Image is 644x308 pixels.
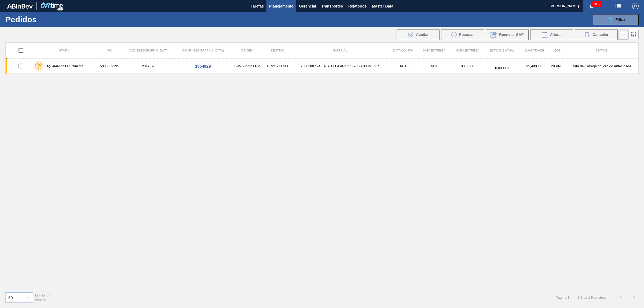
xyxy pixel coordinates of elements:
button: Notificações [583,2,600,10]
span: Data coleta [393,49,413,52]
div: Visão em Lista [619,30,629,40]
span: Status [596,49,607,52]
span: Hora Entrega [456,49,480,52]
span: Reenviar SAP [499,32,524,37]
button: Filtro [593,14,639,25]
label: Aguardando Faturamento [44,64,83,68]
div: Aceitar [397,29,440,40]
img: TNhmsLtSVTkK8tSr43FrP2fwEKptu5GPRR3wAAAABJRU5ErkJggg== [7,4,33,9]
span: Master Data [372,3,393,9]
span: Lote [553,49,561,52]
span: Linhas por página [35,293,52,301]
span: Página : 1 [555,295,569,299]
td: BR21 - Lages [264,58,291,74]
button: < [614,291,627,304]
span: PO [107,49,112,52]
button: Alterar [530,29,573,40]
img: Logout [632,3,639,9]
td: [DATE] [418,58,451,74]
td: 5800389295 [97,58,122,74]
td: BRV3-Vidros Rio [231,58,264,74]
td: 00:00:00 [451,58,485,74]
td: Data da Entrega do Pedido Antecipada [564,58,638,74]
div: Alterar Pedido [530,29,573,40]
td: 28 PPL [549,58,564,74]
span: Transportes [321,3,343,9]
span: Filtro [616,17,625,22]
span: Quantidade [524,49,544,52]
span: Tarefas [251,3,264,9]
div: Cancelar Pedidos em Massa [575,29,618,40]
span: Material [332,49,347,52]
span: Comp. [GEOGRAPHIC_DATA] [182,49,224,52]
span: Relatórios [348,3,367,9]
div: 50 [8,295,13,300]
span: Gerencial [299,3,316,9]
td: [DATE] [388,58,418,74]
button: > [627,291,641,304]
span: Alterar [550,32,562,37]
div: Recusar [441,29,484,40]
span: Origem [241,49,253,52]
td: 95,480 TH [520,58,549,74]
span: 3872 [592,1,602,7]
img: userActions [615,3,621,9]
span: Estoque atual [490,49,514,52]
span: Recusar [459,32,474,37]
span: Etapa [59,49,69,52]
a: Aguardando Faturamento58003892952047826BRV3-Vidros RioBR21 - Lages20002807 - GFA STELLA ARTOIS 20... [6,58,639,74]
div: Reenviar SAP [486,29,529,40]
button: Cancelar [575,29,618,40]
td: 2047826 [122,58,175,74]
span: Cód. [GEOGRAPHIC_DATA] [129,49,169,52]
span: 0,000 TH [495,66,509,70]
div: 1854929 [176,64,230,68]
span: 1 - 1 de 1 Registros [577,295,606,299]
span: Planejamento [269,3,294,9]
span: Destino [271,49,284,52]
span: Data Entrega [423,49,445,52]
h1: Pedidos [5,16,88,23]
div: Visão em Cards [629,30,639,40]
span: Cancelar [592,32,608,37]
td: 20002807 - GFA STELLA ARTOIS 205G 330ML VR [291,58,388,74]
span: Aceitar [416,32,429,37]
